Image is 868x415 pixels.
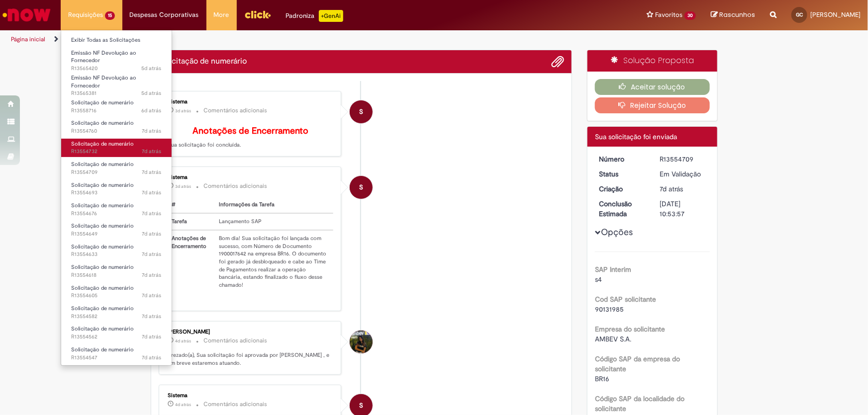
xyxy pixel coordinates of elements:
[68,10,103,20] span: Requisições
[595,374,609,383] span: BR16
[350,176,373,199] div: System
[61,48,172,69] a: Aberto R13565420 : Emissão NF Devolução ao Fornecedor
[105,11,115,20] span: 15
[359,175,363,199] span: S
[71,325,134,332] span: Solicitação de numerário
[142,127,162,135] time: 22/09/2025 11:50:21
[660,184,706,194] div: 22/09/2025 11:44:20
[591,199,653,219] dt: Conclusão Estimada
[660,154,706,164] div: R13554709
[130,10,199,20] span: Despesas Corporativas
[810,10,861,19] span: [PERSON_NAME]
[142,189,162,196] span: 7d atrás
[660,199,706,219] div: [DATE] 10:53:57
[350,331,373,353] div: Lorena Ferreira Avelar Costa
[142,127,162,135] span: 7d atrás
[142,89,162,97] span: 5d atrás
[359,100,363,124] span: S
[71,222,134,230] span: Solicitação de numerário
[168,99,334,105] div: Sistema
[215,213,334,230] td: Lançamento SAP
[204,400,268,409] small: Comentários adicionais
[61,159,172,177] a: Aberto R13554709 : Solicitação de numerário
[1,5,52,25] img: ServiceNow
[61,73,172,94] a: Aberto R13565381 : Emissão NF Devolução ao Fornecedor
[159,57,247,66] h2: Solicitação de numerário Histórico de tíquete
[168,351,334,367] p: Prezado(a), Sua solicitação foi aprovada por [PERSON_NAME] , e em breve estaremos atuando.
[61,344,172,363] a: Aberto R13554547 : Solicitação de numerário
[142,292,162,299] span: 7d atrás
[71,119,134,127] span: Solicitação de numerário
[176,183,192,189] span: 3d atrás
[595,265,631,274] b: SAP Interim
[711,10,755,20] a: Rascunhos
[796,11,803,18] span: GC
[142,230,162,238] time: 22/09/2025 11:36:28
[176,183,192,189] time: 26/09/2025 09:45:56
[591,154,653,164] dt: Número
[61,221,172,239] a: Aberto R13554649 : Solicitação de numerário
[595,275,602,284] span: s4
[71,271,162,279] span: R13554618
[719,10,755,19] span: Rascunhos
[71,140,134,148] span: Solicitação de numerário
[244,7,271,22] img: click_logo_yellow_360x200.png
[61,180,172,198] a: Aberto R13554693 : Solicitação de numerário
[168,213,215,230] th: Tarefa
[61,283,172,301] a: Aberto R13554605 : Solicitação de numerário
[595,97,710,113] button: Rejeitar Solução
[142,168,162,176] time: 22/09/2025 11:44:22
[168,197,215,213] th: #
[61,30,172,366] ul: Requisições
[142,148,162,155] span: 7d atrás
[587,50,717,72] div: Solução Proposta
[71,107,162,115] span: R13558716
[176,402,192,408] span: 4d atrás
[61,324,172,342] a: Aberto R13554562 : Solicitação de numerário
[286,10,343,22] div: Padroniza
[71,250,162,258] span: R13554633
[71,284,134,292] span: Solicitação de numerário
[71,230,162,238] span: R13554649
[176,338,192,344] span: 4d atrás
[142,148,162,155] time: 22/09/2025 11:47:00
[142,65,162,72] time: 25/09/2025 09:32:13
[595,79,710,95] button: Aceitar solução
[204,182,268,190] small: Comentários adicionais
[168,393,334,399] div: Sistema
[142,168,162,176] span: 7d atrás
[71,305,134,312] span: Solicitação de numerário
[71,292,162,300] span: R13554605
[142,354,162,361] time: 22/09/2025 11:23:18
[204,336,268,345] small: Comentários adicionais
[61,139,172,157] a: Aberto R13554732 : Solicitação de numerário
[71,313,162,321] span: R13554582
[61,262,172,280] a: Aberto R13554618 : Solicitação de numerário
[655,10,682,20] span: Favoritos
[61,242,172,260] a: Aberto R13554633 : Solicitação de numerário
[61,200,172,219] a: Aberto R13554676 : Solicitação de numerário
[168,230,215,293] th: Anotações de Encerramento
[142,313,162,320] span: 7d atrás
[591,169,653,179] dt: Status
[61,35,172,46] a: Exibir Todas as Solicitações
[142,271,162,279] span: 7d atrás
[660,184,683,193] time: 22/09/2025 11:44:20
[214,10,229,20] span: More
[660,169,706,179] div: Em Validação
[595,334,631,343] span: AMBEV S.A.
[660,184,683,193] span: 7d atrás
[595,132,677,141] span: Sua solicitação foi enviada
[176,108,192,114] time: 26/09/2025 09:45:58
[71,127,162,135] span: R13554760
[595,305,624,314] span: 90131985
[595,394,684,413] b: Código SAP da localidade do solicitante
[319,10,343,22] p: +GenAi
[142,107,162,114] time: 23/09/2025 11:49:20
[168,126,334,149] p: Sua solicitação foi concluída.
[142,250,162,258] span: 7d atrás
[71,189,162,197] span: R13554693
[71,74,136,89] span: Emissão NF Devolução ao Fornecedor
[71,161,134,168] span: Solicitação de numerário
[142,271,162,279] time: 22/09/2025 11:32:37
